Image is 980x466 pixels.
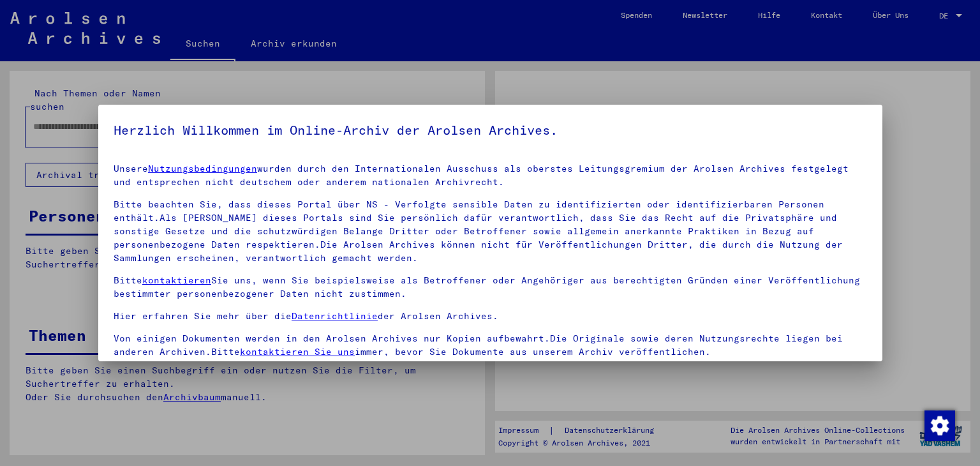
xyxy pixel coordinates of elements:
[114,332,867,359] p: Von einigen Dokumenten werden in den Arolsen Archives nur Kopien aufbewahrt.Die Originale sowie d...
[114,162,867,189] p: Unsere wurden durch den Internationalen Ausschuss als oberstes Leitungsgremium der Arolsen Archiv...
[114,310,867,323] p: Hier erfahren Sie mehr über die der Arolsen Archives.
[114,120,867,140] h5: Herzlich Willkommen im Online-Archiv der Arolsen Archives.
[148,163,257,174] a: Nutzungsbedingungen
[142,274,211,286] a: kontaktieren
[114,274,867,301] p: Bitte Sie uns, wenn Sie beispielsweise als Betroffener oder Angehöriger aus berechtigten Gründen ...
[240,346,355,357] a: kontaktieren Sie uns
[114,198,867,265] p: Bitte beachten Sie, dass dieses Portal über NS - Verfolgte sensible Daten zu identifizierten oder...
[924,410,955,441] img: Zustimmung ändern
[292,310,378,322] a: Datenrichtlinie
